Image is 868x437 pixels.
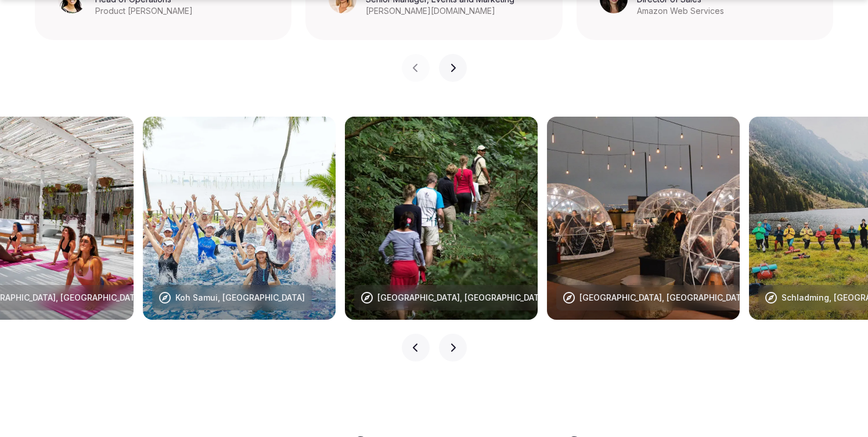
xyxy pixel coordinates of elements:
[547,117,740,320] img: Nashville, USA
[366,5,514,17] div: [PERSON_NAME][DOMAIN_NAME]
[345,117,538,320] img: Bali, Indonesia
[377,292,547,304] div: [GEOGRAPHIC_DATA], [GEOGRAPHIC_DATA]
[143,117,336,320] img: Koh Samui, Thailand
[637,5,724,17] div: Amazon Web Services
[175,292,305,304] div: Koh Samui, [GEOGRAPHIC_DATA]
[579,292,749,304] div: [GEOGRAPHIC_DATA], [GEOGRAPHIC_DATA]
[95,5,193,17] div: Product [PERSON_NAME]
